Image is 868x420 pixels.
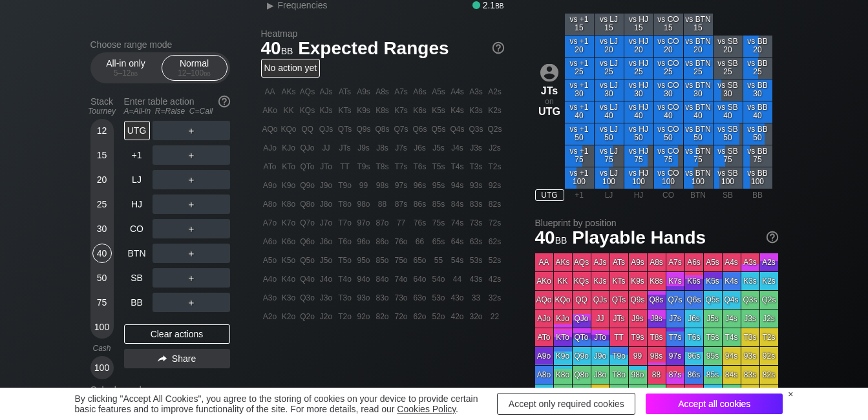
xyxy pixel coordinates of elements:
[317,139,335,157] div: JJ
[355,270,373,288] div: 94o
[714,123,743,145] div: vs SB 50
[741,272,759,290] div: K3s
[392,158,410,176] div: T7s
[714,58,743,79] div: vs SB 25
[336,120,354,138] div: QTs
[99,68,153,78] div: 5 – 12
[743,36,772,57] div: vs BB 20
[317,233,335,251] div: J6o
[535,105,564,117] div: UTG
[486,139,504,157] div: J2s
[336,233,354,251] div: T6o
[259,39,295,60] span: 40
[317,214,335,232] div: J7o
[430,289,448,307] div: 53o
[654,79,683,101] div: vs CO 30
[714,79,743,101] div: vs SB 30
[684,79,713,101] div: vs BTN 30
[573,272,591,290] div: KQs
[299,195,317,213] div: Q8o
[685,253,703,271] div: A6s
[374,251,392,269] div: 85o
[654,101,683,123] div: vs CO 40
[124,107,230,116] div: A=All-in R=Raise C=Call
[467,289,485,307] div: 33
[392,176,410,194] div: 97s
[591,272,609,290] div: KJs
[743,189,772,201] div: BB
[261,101,279,120] div: AKo
[760,272,778,290] div: K2s
[449,214,467,232] div: 74s
[554,253,572,271] div: AKs
[124,145,150,165] div: +1
[317,270,335,288] div: J4o
[743,145,772,167] div: vs BB 75
[336,101,354,120] div: KTs
[261,158,279,176] div: ATo
[261,176,279,194] div: A9o
[158,355,167,362] img: share.864f2f62.svg
[374,270,392,288] div: 84o
[666,253,684,271] div: A7s
[299,176,317,194] div: Q9o
[153,145,230,165] div: ＋
[648,272,666,290] div: K8s
[486,158,504,176] div: T2s
[280,83,298,101] div: AKs
[467,176,485,194] div: 93s
[411,195,429,213] div: 86s
[555,232,567,246] span: bb
[411,83,429,101] div: A6s
[788,389,793,399] div: ×
[497,393,635,415] div: Accept only required cookies
[430,83,448,101] div: A5s
[666,272,684,290] div: K7s
[743,123,772,145] div: vs BB 50
[654,167,683,189] div: vs CO 100
[392,270,410,288] div: 74o
[299,270,317,288] div: Q4o
[261,28,504,39] h2: Heatmap
[261,59,321,78] div: No action yet
[261,195,279,213] div: A8o
[261,289,279,307] div: A3o
[374,158,392,176] div: T8s
[486,83,504,101] div: A2s
[165,56,224,80] div: Normal
[467,195,485,213] div: 83s
[280,176,298,194] div: K9o
[430,214,448,232] div: 75s
[153,268,230,288] div: ＋
[299,101,317,120] div: KQs
[92,293,112,312] div: 75
[355,214,373,232] div: 97o
[317,176,335,194] div: J9o
[714,101,743,123] div: vs SB 40
[486,101,504,120] div: K2s
[467,101,485,120] div: K3s
[565,123,594,145] div: vs +1 50
[430,176,448,194] div: 95s
[684,167,713,189] div: vs BTN 100
[654,145,683,167] div: vs CO 75
[374,289,392,307] div: 83o
[565,36,594,57] div: vs +1 20
[743,101,772,123] div: vs BB 40
[595,58,624,79] div: vs LJ 25
[629,253,647,271] div: A9s
[355,158,373,176] div: T9s
[92,317,112,337] div: 100
[124,194,150,214] div: HJ
[280,101,298,120] div: KK
[299,289,317,307] div: Q3o
[624,167,653,189] div: vs HJ 100
[491,41,505,55] img: help.32db89a4.svg
[449,139,467,157] div: J4s
[92,268,112,288] div: 50
[299,83,317,101] div: AQs
[299,251,317,269] div: Q5o
[336,251,354,269] div: T5o
[281,43,293,57] span: bb
[392,214,410,232] div: 77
